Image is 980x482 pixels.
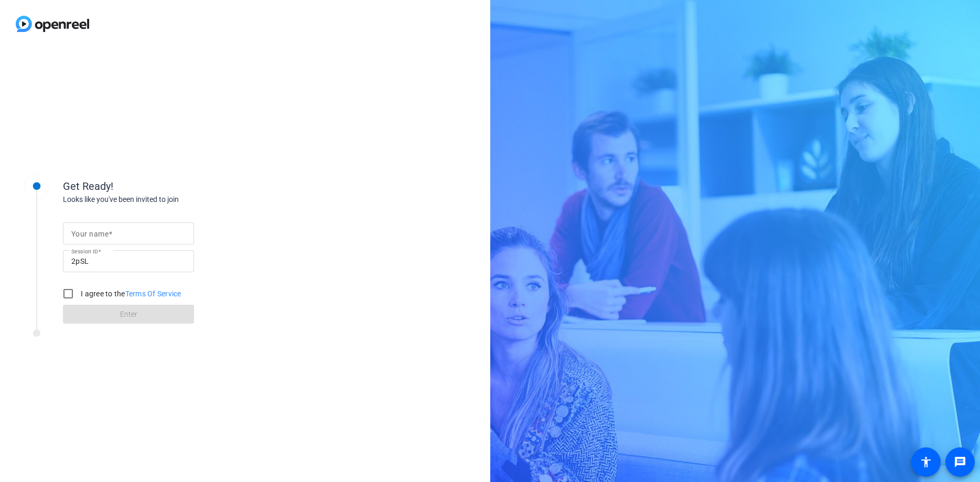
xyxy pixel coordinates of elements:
div: Looks like you've been invited to join [63,194,273,205]
a: Terms Of Service [125,290,181,298]
label: I agree to the [79,288,181,299]
mat-label: Your name [71,230,109,238]
mat-icon: message [954,456,966,468]
mat-label: Session ID [71,248,98,254]
div: Get Ready! [63,178,273,194]
mat-icon: accessibility [920,456,932,468]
